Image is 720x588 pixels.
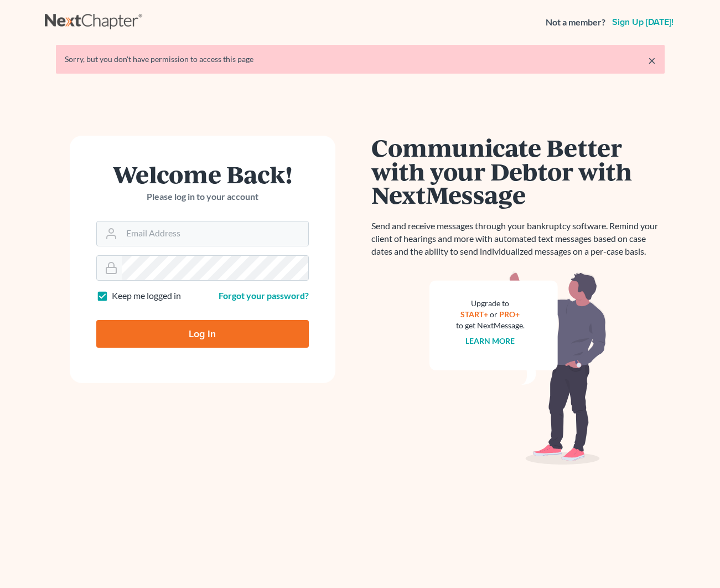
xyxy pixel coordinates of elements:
[456,320,525,331] div: to get NextMessage.
[112,290,181,302] label: Keep me logged in
[122,221,308,246] input: Email Address
[456,298,525,309] div: Upgrade to
[499,310,520,319] a: PRO+
[371,220,665,258] p: Send and receive messages through your bankruptcy software. Remind your client of hearings and mo...
[465,336,515,345] a: Learn more
[429,271,607,465] img: nextmessage_bg-59042aed3d76b12b5cd301f8e5b87938c9018125f34e5fa2b7a6b67550977c72.svg
[96,320,309,348] input: Log In
[546,16,605,29] strong: Not a member?
[65,54,656,65] div: Sorry, but you don't have permission to access this page
[219,290,309,301] a: Forgot your password?
[610,18,676,27] a: Sign up [DATE]!
[96,190,309,203] p: Please log in to your account
[96,162,309,186] h1: Welcome Back!
[648,54,656,67] a: ×
[371,136,665,207] h1: Communicate Better with your Debtor with NextMessage
[490,310,498,319] span: or
[460,310,488,319] a: START+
